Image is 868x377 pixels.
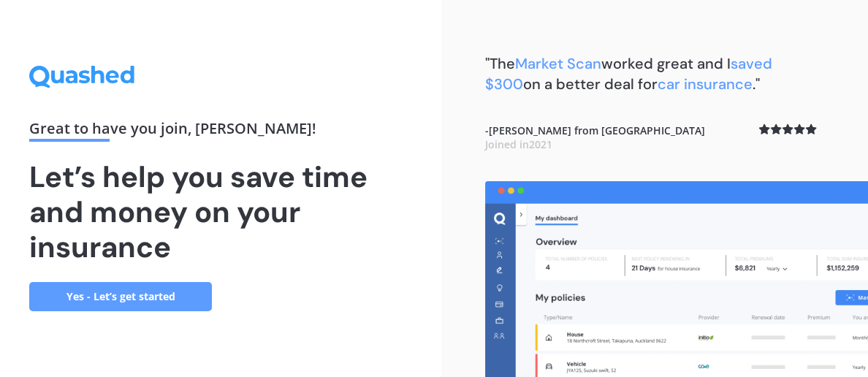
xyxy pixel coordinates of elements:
[485,54,772,94] b: "The worked great and I on a better deal for ."
[515,54,601,73] span: Market Scan
[485,137,552,151] span: Joined in 2021
[29,282,212,311] a: Yes - Let’s get started
[29,121,412,142] div: Great to have you join , [PERSON_NAME] !
[29,159,412,264] h1: Let’s help you save time and money on your insurance
[658,75,753,94] span: car insurance
[485,181,868,377] img: dashboard.webp
[485,54,772,94] span: saved $300
[485,123,705,152] b: - [PERSON_NAME] from [GEOGRAPHIC_DATA]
